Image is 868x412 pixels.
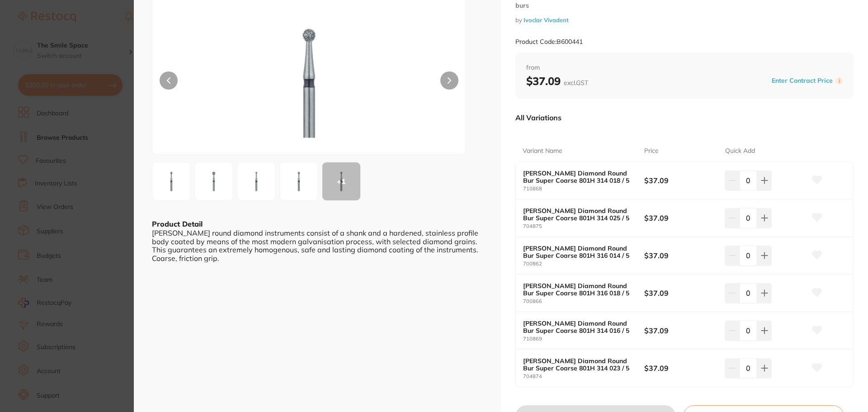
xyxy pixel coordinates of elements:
div: [PERSON_NAME] round diamond instruments consist of a shank and a hardened, stainless profile body... [152,229,483,262]
b: $37.09 [644,363,717,373]
b: $37.09 [644,213,717,223]
p: All Variations [515,113,561,122]
small: by [515,17,854,24]
small: burs [515,2,854,9]
img: LWpwZy04MDcyNQ [215,11,403,154]
p: Variant Name [523,147,562,156]
span: excl. GST [564,79,588,87]
b: [PERSON_NAME] Diamond Round Bur Super Coarse 801H 314 016 / 5 [523,320,632,334]
b: Product Detail [152,219,203,228]
b: [PERSON_NAME] Diamond Round Bur Super Coarse 801H 316 014 / 5 [523,245,632,259]
b: [PERSON_NAME] Diamond Round Bur Super Coarse 801H 314 025 / 5 [523,207,632,222]
p: Price [644,147,659,156]
img: LWpwZy04MDcyNQ [155,165,188,198]
small: 704874 [523,374,644,379]
button: Enter Contract Price [769,76,835,85]
b: $37.09 [644,326,717,336]
img: LWpwZy04MDcyOQ [283,165,315,198]
small: 704875 [523,223,644,229]
small: 700866 [523,298,644,304]
b: [PERSON_NAME] Diamond Round Bur Super Coarse 801H 314 023 / 5 [523,357,632,372]
span: from [526,63,843,72]
b: $37.09 [644,251,717,260]
img: LWpwZy04MDcyNw [198,165,230,198]
a: Ivoclar Vivadent [524,16,569,24]
small: Product Code: B600441 [515,38,583,46]
b: $37.09 [644,175,717,185]
button: +1 [322,162,361,201]
small: 710868 [523,186,644,192]
b: [PERSON_NAME] Diamond Round Bur Super Coarse 801H 314 018 / 5 [523,170,632,184]
img: LWpwZy04MDcyOA [240,165,273,198]
p: Quick Add [725,147,755,156]
div: + 1 [322,162,360,200]
small: 700862 [523,261,644,267]
label: i [835,77,843,85]
b: [PERSON_NAME] Diamond Round Bur Super Coarse 801H 316 018 / 5 [523,282,632,297]
b: $37.09 [526,74,588,88]
small: 710869 [523,336,644,342]
b: $37.09 [644,288,717,298]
